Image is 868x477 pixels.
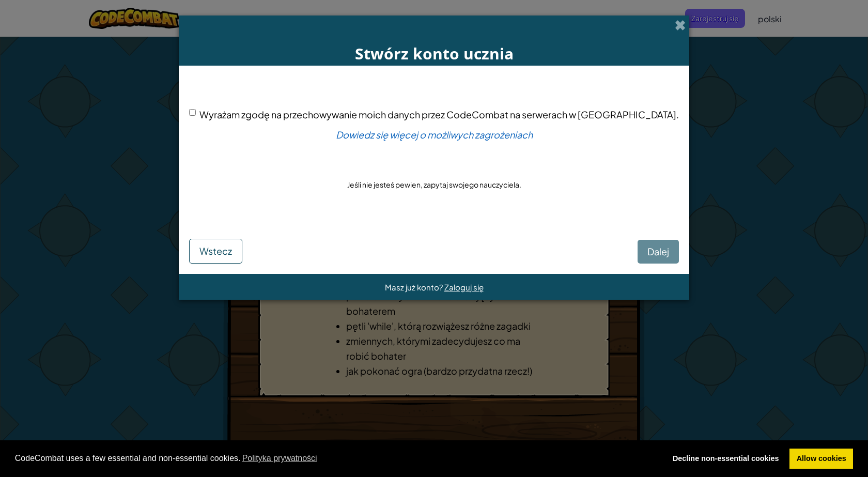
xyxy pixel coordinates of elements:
[189,239,242,264] button: Wstecz
[199,245,232,257] span: Wstecz
[444,282,484,292] a: Zaloguj się
[789,449,853,469] a: allow cookies
[347,179,521,190] p: Jeśli nie jesteś pewien, zapytaj swojego nauczyciela.
[15,451,658,466] span: CodeCombat uses a few essential and non-essential cookies.
[189,109,196,116] input: Wyrażam zgodę na przechowywanie moich danych przez CodeCombat na serwerach w [GEOGRAPHIC_DATA].
[385,282,444,292] span: Masz już konto?
[241,451,319,466] a: learn more about cookies
[665,449,786,469] a: deny cookies
[355,43,514,64] span: Stwórz konto ucznia
[336,129,533,141] a: Dowiedz się więcej o możliwych zagrożeniach
[199,109,679,120] span: Wyrażam zgodę na przechowywanie moich danych przez CodeCombat na serwerach w [GEOGRAPHIC_DATA].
